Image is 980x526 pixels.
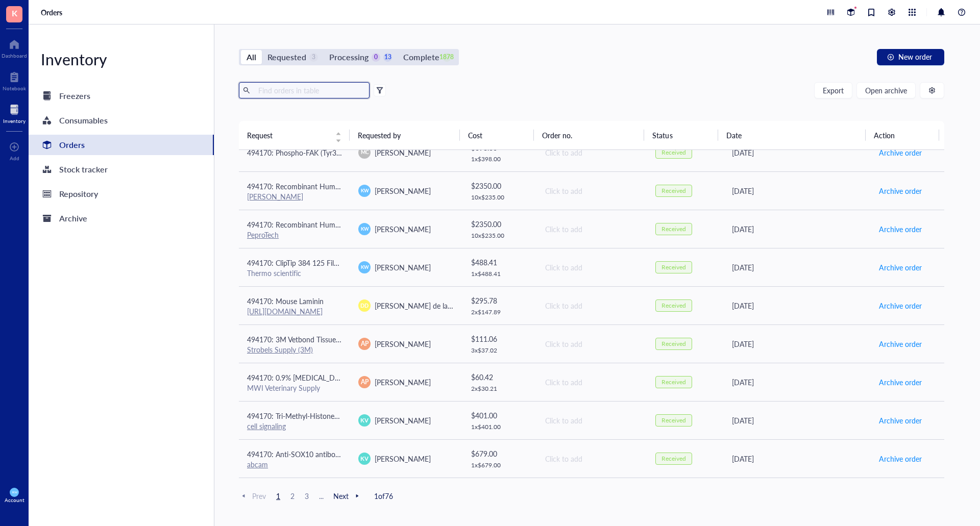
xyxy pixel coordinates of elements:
[471,257,528,268] div: $ 488.41
[301,491,313,500] span: 3
[644,121,718,149] th: Status
[536,286,647,324] td: Click to add
[29,110,214,131] a: Consumables
[309,53,318,62] div: 3
[732,223,862,235] div: [DATE]
[247,344,313,355] a: Strobels Supply (3M)
[661,302,686,310] div: Received
[286,491,299,500] span: 2
[360,226,369,233] span: KW
[374,491,393,500] span: 1 of 76
[10,155,19,161] div: Add
[878,144,922,161] button: Archive order
[375,224,431,234] span: [PERSON_NAME]
[443,53,451,62] div: 1878
[247,383,342,392] div: MWI Veterinary Supply
[29,159,214,180] a: Stock tracker
[247,258,364,268] span: 494170: ClipTip 384 125 Filter Sterile
[545,453,639,464] div: Click to add
[247,268,342,278] div: Thermo scientific
[661,455,686,463] div: Received
[360,148,369,156] span: MC
[545,415,639,426] div: Click to add
[360,187,369,194] span: KW
[865,86,907,94] span: Open archive
[471,218,528,230] div: $ 2350.00
[247,411,464,421] span: 494170: Tri-Methyl-Histone H3 (Lys27) (C36B11) Rabbit mAb #9733
[879,377,922,388] span: Archive order
[471,333,528,344] div: $ 111.06
[360,302,369,310] span: DD
[247,449,378,459] span: 494170: Anti-SOX10 antibody [EPR4007]
[823,86,844,94] span: Export
[471,193,528,202] div: 10 x $ 235.00
[471,448,528,459] div: $ 679.00
[536,439,647,478] td: Click to add
[471,410,528,421] div: $ 401.00
[878,297,922,314] button: Archive order
[29,208,214,229] a: Archive
[247,334,439,344] span: 494170: 3M Vetbond Tissue Adhesive, 1469SB, 0.1 oz (3 mL)
[247,191,303,202] a: [PERSON_NAME]
[329,50,369,64] div: Processing
[59,162,108,177] div: Stock tracker
[272,491,284,500] span: 1
[471,461,528,469] div: 1 x $ 679.00
[878,336,922,352] button: Archive order
[879,223,922,235] span: Archive order
[267,50,306,64] div: Requested
[545,185,639,196] div: Click to add
[247,372,400,383] span: 494170: 0.9% [MEDICAL_DATA] Injection, 10mL
[29,86,214,106] a: Freezers
[536,210,647,248] td: Click to add
[375,454,431,464] span: [PERSON_NAME]
[372,53,380,62] div: 0
[856,82,916,98] button: Open archive
[661,416,686,424] div: Received
[879,338,922,349] span: Archive order
[661,378,686,386] div: Received
[29,135,214,155] a: Orders
[471,270,528,278] div: 1 x $ 488.41
[350,121,460,149] th: Requested by
[536,133,647,171] td: Click to add
[239,491,266,500] span: Prev
[471,155,528,163] div: 1 x $ 398.00
[661,187,686,195] div: Received
[247,421,286,431] a: cell signaling
[375,262,431,272] span: [PERSON_NAME]
[460,121,533,149] th: Cost
[732,415,862,426] div: [DATE]
[12,490,17,494] span: KW
[471,295,528,306] div: $ 295.78
[375,186,431,196] span: [PERSON_NAME]
[878,412,922,429] button: Archive order
[718,121,866,149] th: Date
[375,339,431,349] span: [PERSON_NAME]
[375,147,431,158] span: [PERSON_NAME]
[247,130,329,141] span: Request
[732,262,862,273] div: [DATE]
[361,454,369,463] span: KV
[59,211,87,226] div: Archive
[878,221,922,237] button: Archive order
[879,262,922,273] span: Archive order
[333,491,362,500] span: Next
[12,7,17,19] span: K
[247,219,376,230] span: 494170: Recombinant Human PDGF-AA
[247,459,268,469] a: abcam
[361,416,369,424] span: KV
[732,185,862,196] div: [DATE]
[239,49,459,65] div: segmented control
[375,377,431,387] span: [PERSON_NAME]
[2,53,27,59] div: Dashboard
[898,53,932,61] span: New order
[3,85,26,91] div: Notebook
[879,147,922,158] span: Archive order
[59,187,98,201] div: Repository
[5,497,24,503] div: Account
[732,453,862,464] div: [DATE]
[536,171,647,210] td: Click to add
[545,338,639,349] div: Click to add
[254,83,365,98] input: Find orders in table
